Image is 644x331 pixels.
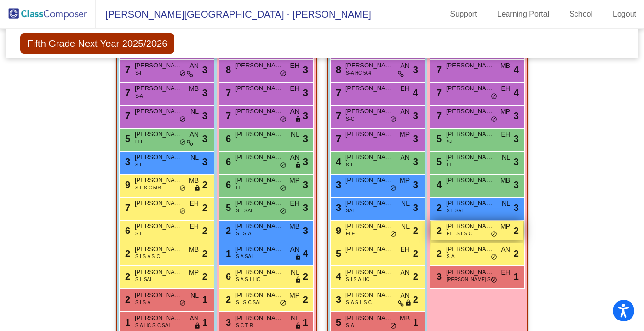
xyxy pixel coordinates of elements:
span: 2 [413,269,418,284]
span: [PERSON_NAME] [446,61,494,70]
span: 1 [514,269,519,284]
span: NL [502,153,510,163]
span: [PERSON_NAME] [345,290,393,300]
span: 5 [223,202,231,213]
span: [PERSON_NAME][GEOGRAPHIC_DATA] - [PERSON_NAME] [96,7,371,22]
span: lock [295,322,301,330]
span: 7 [123,202,130,213]
span: [PERSON_NAME] [345,153,393,162]
span: EH [290,199,299,209]
span: 3 [333,294,341,305]
span: ELL [447,161,455,168]
span: S-A S-L HC [236,276,260,283]
span: NL [401,199,410,209]
span: EH [190,199,199,209]
span: 3 [333,179,341,190]
span: [PERSON_NAME] [446,107,494,116]
span: 3 [413,177,418,192]
span: [PERSON_NAME] [135,61,183,70]
span: AN [190,130,199,140]
span: 3 [413,200,418,215]
span: 3 [202,109,207,123]
span: 2 [123,248,130,259]
span: MB [189,84,199,94]
span: do_not_disturb_alt [491,93,497,100]
span: 2 [413,292,418,307]
span: [PERSON_NAME] [345,84,393,93]
span: 6 [223,179,231,190]
span: 7 [223,88,231,98]
span: [PERSON_NAME] SAI [447,276,495,283]
span: MP [400,130,410,140]
span: 3 [413,132,418,146]
span: EH [501,267,510,277]
span: do_not_disturb_alt [491,254,497,261]
span: S-C T-R [236,322,253,329]
span: MP [500,221,510,232]
span: S-A [135,92,143,99]
span: 4 [413,86,418,100]
span: AN [401,290,410,300]
span: do_not_disturb_alt [179,208,186,215]
span: lock [295,162,301,169]
span: MB [400,313,410,323]
span: 7 [434,65,442,75]
span: AN [290,153,299,163]
span: Fifth Grade Next Year 2025/2026 [20,33,174,54]
span: AN [401,267,410,277]
span: 3 [413,154,418,169]
span: 3 [202,63,207,77]
span: [PERSON_NAME] [135,267,183,277]
span: MB [289,221,299,232]
span: [PERSON_NAME] [135,130,183,139]
span: 8 [333,65,341,75]
span: S-A [346,322,354,329]
span: 9 [333,225,341,236]
span: 2 [434,225,442,236]
span: 3 [303,154,308,169]
span: ELL S-I S-C [447,230,472,237]
span: [PERSON_NAME] [235,61,283,70]
span: [PERSON_NAME] [235,267,283,277]
span: [PERSON_NAME] [235,221,283,231]
span: 5 [434,133,442,144]
span: do_not_disturb_alt [280,208,287,215]
span: [PERSON_NAME] [135,313,183,323]
span: lock [295,116,301,123]
span: 3 [303,132,308,146]
span: [PERSON_NAME] [446,130,494,139]
span: S-I S-A S-C [135,253,160,260]
span: MP [289,176,299,186]
span: S-L S-C 504 [135,184,161,191]
span: NL [291,267,299,277]
span: MP [400,176,410,186]
span: 3 [303,223,308,238]
span: do_not_disturb_alt [280,70,287,77]
span: EH [401,84,410,94]
span: [PERSON_NAME] [446,84,494,93]
span: 2 [202,269,207,284]
span: S-I [135,161,141,168]
span: 2 [123,294,130,305]
span: do_not_disturb_alt [390,231,397,238]
span: S-I [346,161,352,168]
span: 2 [223,225,231,236]
span: AN [401,153,410,163]
span: [PERSON_NAME] [235,130,283,139]
span: 3 [303,200,308,215]
span: [PERSON_NAME] [235,244,283,254]
span: [PERSON_NAME] [345,199,393,208]
span: AN [190,61,199,71]
span: 7 [333,133,341,144]
span: [PERSON_NAME] [235,153,283,162]
span: AN [290,244,299,254]
span: SAI [346,207,354,214]
span: 7 [123,88,130,98]
span: 5 [333,248,341,259]
span: do_not_disturb_alt [491,276,497,284]
span: lock [295,254,301,261]
span: 2 [123,271,130,282]
span: S-L SAI [447,207,463,214]
span: EH [501,84,510,94]
span: 9 [123,179,130,190]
